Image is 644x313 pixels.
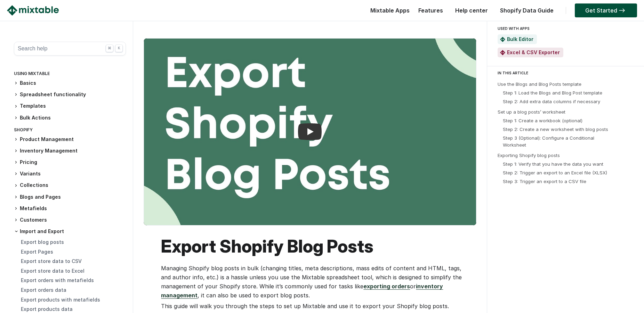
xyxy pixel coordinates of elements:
[14,182,126,189] h3: Collections
[14,42,126,56] button: Search help ⌘ K
[575,3,637,17] a: Get Started
[500,37,505,42] img: Mixtable Spreadsheet Bulk Editor App
[367,5,410,19] div: Mixtable Apps
[115,44,123,52] div: K
[503,170,607,175] a: Step 2: Trigger an export to an Excel file (XLSX)
[452,7,491,14] a: Help center
[14,136,126,143] h3: Product Management
[503,118,582,123] a: Step 1: Create a workbook (optional)
[21,297,100,303] a: Export products with metafields
[14,102,126,110] h3: Templates
[21,249,53,255] a: Export Pages
[21,306,73,312] a: Export products data
[503,179,586,184] a: Step 3: Trigger an export to a CSV file
[161,302,466,311] p: This guide will walk you through the steps to set up Mixtable and use it to export your Shopify b...
[503,126,608,132] a: Step 2: Create a new worksheet with blog posts
[14,80,126,87] h3: Basics
[503,135,594,148] a: Step 3 (Optional): Configure a Conditional Worksheet
[14,170,126,178] h3: Variants
[415,7,446,14] a: Features
[503,99,600,104] a: Step 2: Add extra data columns if necessary
[21,268,84,274] a: Export store data to Excel
[14,147,126,155] h3: Inventory Management
[14,91,126,98] h3: Spreadsheet functionality
[14,159,126,166] h3: Pricing
[14,193,126,201] h3: Blogs and Pages
[21,277,94,283] a: Export orders with metafields
[14,114,126,122] h3: Bulk Actions
[498,109,565,115] a: Set up a blog posts’ worksheet
[14,216,126,224] h3: Customers
[503,161,603,167] a: Step 1: Verify that you have the data you want
[617,8,627,13] img: arrow-right.svg
[21,287,66,293] a: Export orders data
[498,24,631,33] div: USED WITH APPS
[498,70,638,76] div: IN THIS ARTICLE
[500,50,505,55] img: Mixtable Excel & CSV Exporter App
[106,44,113,52] div: ⌘
[14,126,126,136] div: Shopify
[498,81,581,87] a: Use the Blogs and Blog Posts template
[14,69,126,80] div: Using Mixtable
[507,49,560,55] a: Excel & CSV Exporter
[14,205,126,212] h3: Metafields
[161,264,466,300] p: Managing Shopify blog posts in bulk (changing titles, meta descriptions, mass edits of content an...
[503,90,602,96] a: Step 1: Load the Blogs and Blog Post template
[161,283,443,299] a: inventory management
[497,7,557,14] a: Shopify Data Guide
[161,236,466,257] h1: Export Shopify Blog Posts
[507,36,533,42] a: Bulk Editor
[21,239,64,245] a: Export blog posts
[21,258,82,264] a: Export store data to CSV
[7,5,59,16] img: Mixtable logo
[498,153,560,158] a: Exporting Shopify blog posts
[14,228,126,235] h3: Import and Export
[363,283,410,290] a: exporting orders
